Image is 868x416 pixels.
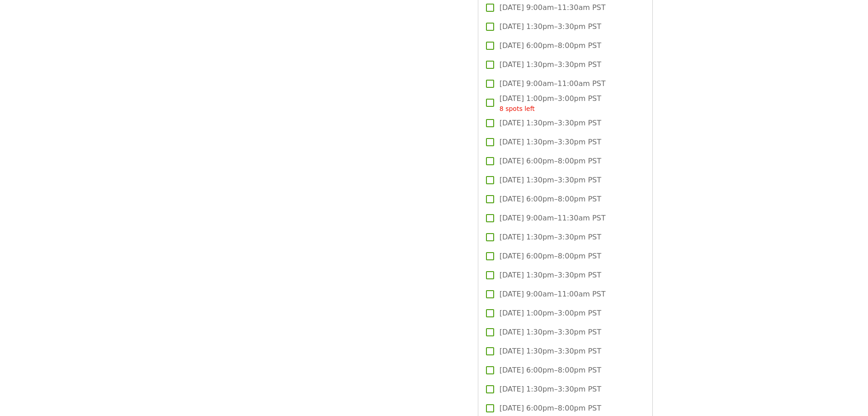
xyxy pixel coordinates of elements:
[500,2,606,13] span: [DATE] 9:00am–11:30am PST
[500,213,606,224] span: [DATE] 9:00am–11:30am PST
[500,156,601,167] span: [DATE] 6:00pm–8:00pm PST
[500,251,601,262] span: [DATE] 6:00pm–8:00pm PST
[500,194,601,205] span: [DATE] 6:00pm–8:00pm PST
[500,346,601,357] span: [DATE] 1:30pm–3:30pm PST
[500,137,601,148] span: [DATE] 1:30pm–3:30pm PST
[500,270,601,281] span: [DATE] 1:30pm–3:30pm PST
[500,403,601,414] span: [DATE] 6:00pm–8:00pm PST
[500,21,601,32] span: [DATE] 1:30pm–3:30pm PST
[500,93,601,114] span: [DATE] 1:00pm–3:00pm PST
[500,78,606,89] span: [DATE] 9:00am–11:00am PST
[500,232,601,243] span: [DATE] 1:30pm–3:30pm PST
[500,40,601,51] span: [DATE] 6:00pm–8:00pm PST
[500,118,601,129] span: [DATE] 1:30pm–3:30pm PST
[500,384,601,395] span: [DATE] 1:30pm–3:30pm PST
[500,59,601,70] span: [DATE] 1:30pm–3:30pm PST
[500,289,606,300] span: [DATE] 9:00am–11:00am PST
[500,365,601,376] span: [DATE] 6:00pm–8:00pm PST
[500,105,535,112] span: 8 spots left
[500,175,601,186] span: [DATE] 1:30pm–3:30pm PST
[500,308,601,319] span: [DATE] 1:00pm–3:00pm PST
[500,327,601,338] span: [DATE] 1:30pm–3:30pm PST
